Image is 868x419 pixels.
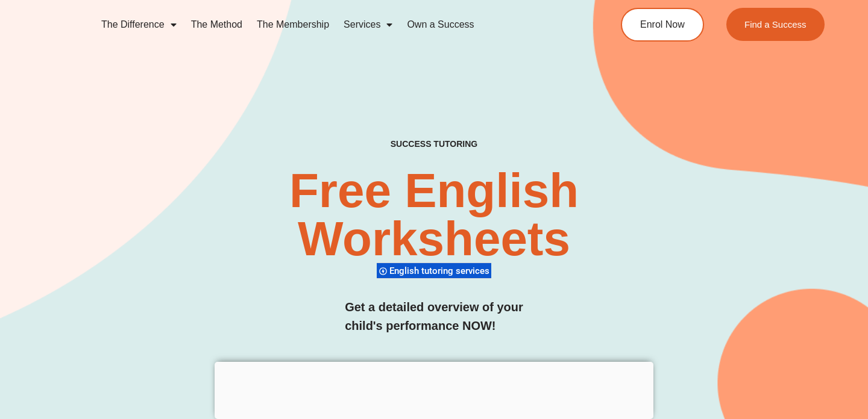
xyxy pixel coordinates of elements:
[400,11,481,39] a: Own a Success
[176,167,691,263] h2: Free English Worksheets​
[184,11,250,39] a: The Method
[377,262,491,279] div: English tutoring services
[726,8,825,41] a: Find a Success
[640,20,685,29] span: Enrol Now
[621,8,704,42] a: Enrol Now
[215,362,653,416] iframe: Advertisement
[318,139,550,149] h4: SUCCESS TUTORING​
[250,11,336,39] a: The Membership
[345,298,523,335] h3: Get a detailed overview of your child's performance NOW!
[94,11,184,39] a: The Difference
[744,20,807,29] span: Find a Success
[389,265,493,276] span: English tutoring services
[336,11,400,39] a: Services
[94,11,576,39] nav: Menu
